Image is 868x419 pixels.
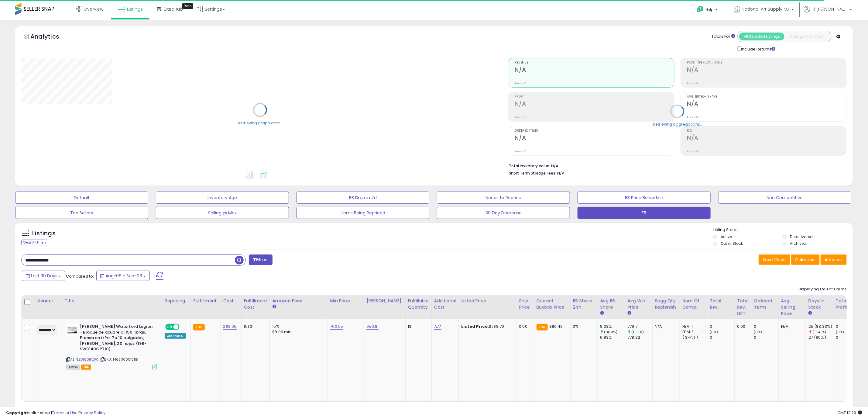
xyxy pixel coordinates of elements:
[713,227,853,233] p: Listing States:
[682,329,702,335] div: FBM: 1
[32,229,56,238] h5: Listings
[600,298,623,310] div: Avg BB Share
[408,298,429,310] div: Fulfillable Quantity
[791,255,820,265] button: Columns
[737,298,749,317] div: Total Rev. Diff.
[754,335,778,340] div: 0
[733,45,783,52] div: Include Returns
[742,6,790,12] span: National Art Supply MX
[653,122,702,127] div: Retrieving aggregations..
[156,207,289,219] button: Selling @ Max
[35,295,62,319] th: CSV column name: cust_attr_2_Vendor
[600,335,625,340] div: 6.93%
[600,310,604,316] small: Avg BB Share.
[549,324,563,329] span: 880.49
[537,298,568,310] div: Current Buybox Price
[721,234,732,239] label: Active
[808,298,831,310] div: Days In Stock
[223,298,239,304] div: Cost
[737,324,746,329] div: 0.00
[6,410,105,416] div: seller snap | |
[80,324,154,354] b: [PERSON_NAME] Waterford Legion - Bloque de acuarela, 150 libras. Prensa en fr?o, 7 x 10 pulgadas,...
[754,324,778,329] div: 0
[330,298,361,304] div: Min Price
[692,1,724,20] a: Help
[84,6,103,12] span: Overview
[519,324,529,329] div: 0.00
[578,192,711,204] button: BB Price Below Min
[754,330,762,334] small: (0%)
[30,32,71,42] h5: Analytics
[15,207,148,219] button: Top Sellers
[434,324,441,330] a: N/A
[81,365,91,370] span: FBA
[632,330,644,334] small: (0.18%)
[223,324,237,330] a: 268.05
[182,3,193,9] div: Tooltip anchor
[193,324,204,331] small: FBA
[808,324,833,329] div: 25 (83.33%)
[297,192,430,204] button: BB Drop in 7d
[165,298,188,304] div: Repricing
[193,298,218,304] div: Fulfillment
[66,273,94,279] span: Compared to:
[836,335,860,340] div: 0
[65,298,160,304] div: Title
[330,324,343,330] a: 760.65
[754,298,776,310] div: Ordered Items
[710,335,734,340] div: 0
[655,298,678,310] div: Sugg Qty Replenish
[808,310,812,316] small: Days In Stock.
[165,333,186,339] div: Amazon AI
[836,330,844,334] small: (0%)
[836,298,858,310] div: Total Profit
[628,324,652,329] div: 779.7
[297,207,430,219] button: Items Being Repriced
[249,255,273,265] button: Filters
[461,298,514,304] div: Listed Price
[105,273,142,279] span: Aug-08 - Sep-06
[739,33,784,40] button: All Selected Listings
[628,298,650,310] div: Avg Win Price
[166,324,173,330] span: ON
[696,5,704,13] i: Get Help
[238,120,282,126] div: Retrieving graph data..
[366,298,403,304] div: [PERSON_NAME]
[15,192,148,204] button: Default
[808,335,833,340] div: 27 (90%)
[164,6,183,12] span: DataHub
[244,324,265,329] div: 151.01
[573,324,593,329] div: 0%
[434,298,456,310] div: Additional Cost
[804,6,852,20] a: Hi [PERSON_NAME]
[408,324,427,329] div: 13
[366,324,379,330] a: 950.81
[721,241,743,246] label: Out of Stock
[718,192,851,204] button: Non Competitive
[604,330,618,334] small: (30.3%)
[461,324,489,329] b: Listed Price:
[272,304,276,310] small: Amazon Fees.
[66,365,80,370] span: All listings currently available for purchase on Amazon
[537,324,548,331] small: FBA
[66,324,157,369] div: ASIN:
[272,324,323,329] div: 15%
[812,330,826,334] small: (-7.41%)
[100,357,138,362] span: | SKU: T46330001011B
[628,335,652,340] div: 778.32
[127,6,143,12] span: Listings
[712,34,735,40] div: Totals For
[437,207,570,219] button: 30 Day Decrease
[821,255,847,265] button: Actions
[682,298,705,310] div: Num of Comp.
[66,324,78,336] img: 41DRsHm2-DL._SL40_.jpg
[21,240,48,245] div: Clear All Filters
[811,6,848,12] span: Hi [PERSON_NAME]
[784,33,829,40] button: Listings With Cost
[272,329,323,335] div: $8.00 min
[628,310,631,316] small: Avg Win Price.
[52,410,78,416] a: Terms of Use
[790,234,813,239] label: Deactivated
[600,324,625,329] div: 9.03%
[96,271,150,281] button: Aug-08 - Sep-06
